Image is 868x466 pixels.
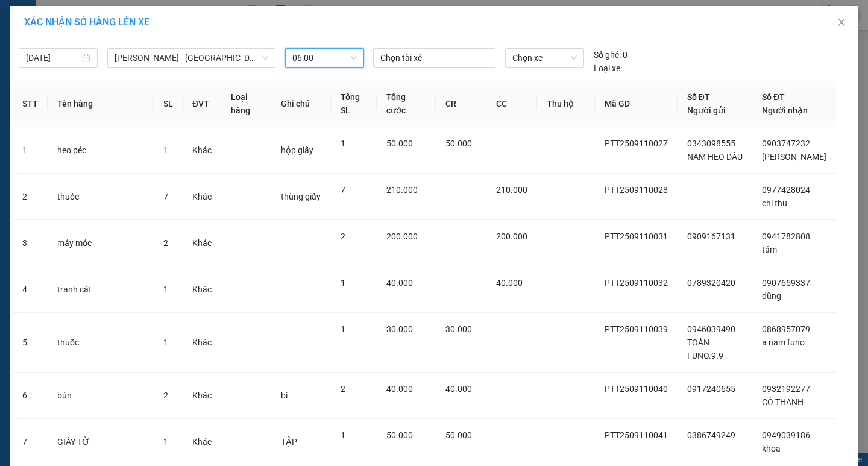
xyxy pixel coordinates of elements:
span: Chọn xe [512,49,576,67]
span: 0949039186 [762,430,810,440]
td: 3 [13,220,48,266]
span: 0932192277 [762,384,810,394]
span: PTT2509110031 [605,231,668,241]
div: Nhận: VP [GEOGRAPHIC_DATA] [105,71,216,96]
td: 1 [13,127,48,174]
span: 0903747232 [762,139,810,148]
td: Khác [183,419,221,465]
span: 1 [341,139,345,148]
span: 0868957079 [762,324,810,334]
span: [PERSON_NAME] [762,152,826,162]
span: 1 [163,437,168,447]
th: Tổng SL [331,81,377,127]
span: 210.000 [496,185,527,195]
span: 0907659337 [762,278,810,288]
span: 0946039490 [687,324,735,334]
span: 40.000 [386,278,413,288]
span: NAM HEO DẦU [687,152,743,162]
td: Khác [183,373,221,419]
span: close [837,17,846,27]
span: PTT2509110032 [605,278,668,288]
span: 06:00 [292,49,357,67]
td: 5 [13,313,48,373]
span: Người gửi [687,105,726,115]
th: SL [154,81,183,127]
span: Số ĐT [687,92,710,102]
span: 30.000 [445,324,472,334]
span: 50.000 [445,139,472,148]
span: down [262,54,269,61]
span: 1 [341,278,345,288]
th: STT [13,81,48,127]
td: máy móc [48,220,154,266]
span: 2 [163,238,168,248]
td: Khác [183,313,221,373]
span: 40.000 [386,384,413,394]
div: Gửi: VP [PERSON_NAME] [9,71,99,96]
span: Loại xe: [594,61,622,75]
span: PTT2509110040 [605,384,668,394]
span: Phan Thiết - Đà Lạt [115,49,268,67]
th: CC [486,81,537,127]
th: Mã GD [595,81,678,127]
span: 2 [341,384,345,394]
td: Khác [183,174,221,220]
span: PTT2509110027 [605,139,668,148]
td: thuốc [48,174,154,220]
span: 0977428024 [762,185,810,195]
span: 30.000 [386,324,413,334]
span: PTT2509110039 [605,324,668,334]
span: TẬP [281,437,297,447]
div: 0 [594,48,627,61]
span: Người nhận [762,105,808,115]
td: 4 [13,266,48,313]
text: PTT2509120010 [68,51,158,64]
span: hộp giấy [281,145,313,155]
span: chị thu [762,198,787,208]
span: 50.000 [386,430,413,440]
span: 210.000 [386,185,418,195]
span: thùng giấy [281,192,321,201]
span: 1 [163,338,168,347]
td: Khác [183,127,221,174]
span: 2 [163,391,168,400]
th: Loại hàng [221,81,271,127]
td: Khác [183,220,221,266]
span: XÁC NHẬN SỐ HÀNG LÊN XE [24,16,149,28]
span: tám [762,245,777,254]
span: 0386749249 [687,430,735,440]
th: CR [436,81,486,127]
span: Số ghế: [594,48,621,61]
span: khoa [762,444,781,453]
td: 7 [13,419,48,465]
th: Tổng cước [377,81,436,127]
span: 0917240655 [687,384,735,394]
span: CÔ THANH [762,397,804,407]
th: ĐVT [183,81,221,127]
th: Ghi chú [271,81,331,127]
span: 7 [163,192,168,201]
td: 6 [13,373,48,419]
td: bún [48,373,154,419]
span: 1 [163,285,168,294]
span: PTT2509110041 [605,430,668,440]
span: Số ĐT [762,92,785,102]
span: 200.000 [386,231,418,241]
span: 40.000 [496,278,523,288]
span: 1 [341,430,345,440]
span: dũng [762,291,781,301]
span: 0789320420 [687,278,735,288]
span: TOÀN FUNO.9.9 [687,338,723,361]
span: 0941782808 [762,231,810,241]
span: 1 [163,145,168,155]
span: 0343098555 [687,139,735,148]
span: a nam funo [762,338,805,347]
td: tranh cát [48,266,154,313]
span: bi [281,391,288,400]
button: Close [825,6,858,40]
td: Khác [183,266,221,313]
span: 50.000 [445,430,472,440]
span: 1 [341,324,345,334]
span: 2 [341,231,345,241]
span: 0909167131 [687,231,735,241]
